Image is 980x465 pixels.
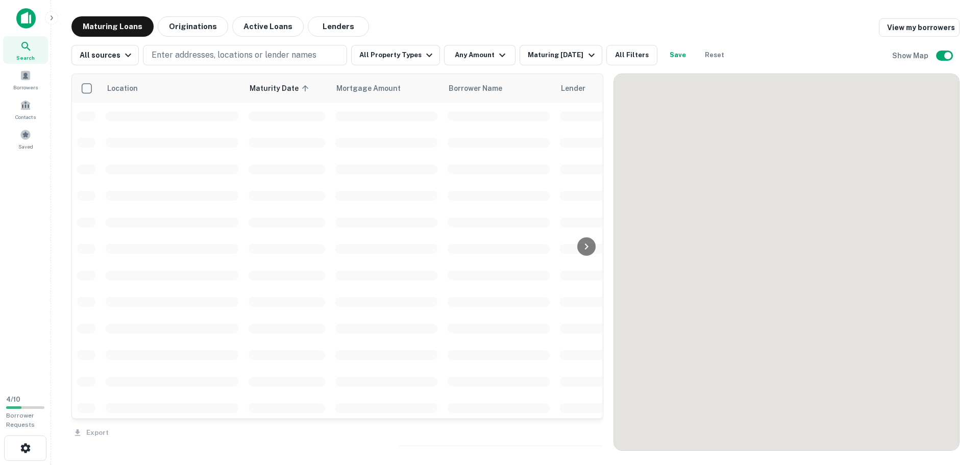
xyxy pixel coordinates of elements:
[80,49,134,61] div: All sources
[3,36,48,64] a: Search
[71,45,139,65] button: All sources
[16,8,36,29] img: capitalize-icon.png
[606,45,657,65] button: All Filters
[250,82,312,94] span: Maturity Date
[18,142,33,151] span: Saved
[449,82,502,94] span: Borrower Name
[232,16,304,37] button: Active Loans
[528,49,597,61] div: Maturing [DATE]
[330,74,443,103] th: Mortgage Amount
[143,45,347,65] button: Enter addresses, locations or lender names
[107,82,138,94] span: Location
[3,66,48,93] a: Borrowers
[13,83,38,91] span: Borrowers
[520,45,602,65] button: Maturing [DATE]
[661,45,694,65] button: Save your search to get updates of matches that match your search criteria.
[3,95,48,123] a: Contacts
[879,18,960,37] a: View my borrowers
[929,383,980,432] iframe: Chat Widget
[6,396,20,403] span: 4 / 10
[561,82,585,94] span: Lender
[336,82,414,94] span: Mortgage Amount
[308,16,369,37] button: Lenders
[158,16,228,37] button: Originations
[892,50,930,61] h6: Show Map
[243,74,330,103] th: Maturity Date
[443,74,555,103] th: Borrower Name
[152,49,316,61] p: Enter addresses, locations or lender names
[351,45,440,65] button: All Property Types
[698,45,731,65] button: Reset
[71,16,154,37] button: Maturing Loans
[444,45,516,65] button: Any Amount
[15,113,36,121] span: Contacts
[6,412,35,428] span: Borrower Requests
[3,125,48,153] a: Saved
[101,74,243,103] th: Location
[555,74,718,103] th: Lender
[614,74,959,450] div: 0 0
[16,54,35,62] span: Search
